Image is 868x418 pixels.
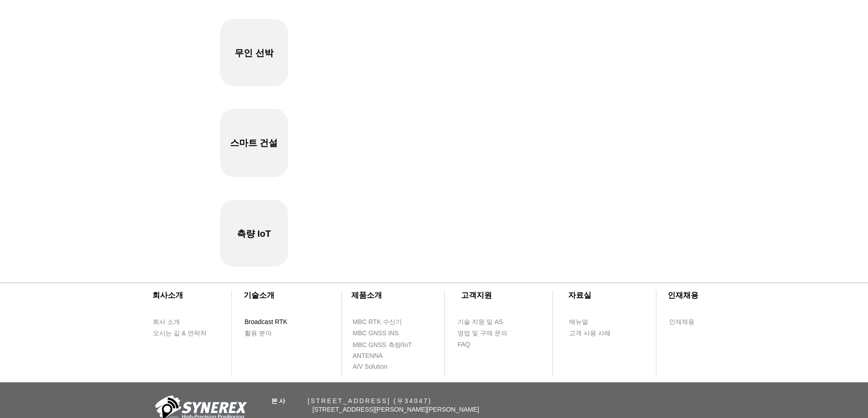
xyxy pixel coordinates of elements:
[569,328,621,339] a: 고객 사용 사례
[353,329,399,338] span: MBC GNSS INS
[235,48,274,58] span: ​무인 선박
[353,362,387,371] span: A/V Solution
[244,328,296,339] a: 활용 분야
[569,318,588,327] span: 매뉴얼
[353,318,402,327] span: MBC RTK 수신기
[271,397,432,404] span: ​ [STREET_ADDRESS] (우34047)
[458,318,503,327] span: 기술 지원 및 AS
[152,328,213,339] a: 오시는 길 & 연락처
[152,291,183,300] span: ​회사소개
[244,316,296,328] a: Broadcast RTK
[457,339,509,350] a: FAQ
[245,318,288,327] span: Broadcast RTK
[312,406,479,413] span: [STREET_ADDRESS][PERSON_NAME][PERSON_NAME]
[568,291,591,300] span: ​자료실
[353,341,412,350] span: MBC GNSS 측량/IoT
[461,291,492,300] span: ​고객지원
[271,397,287,404] span: 본사
[153,318,180,327] span: 회사 소개
[230,138,278,148] span: ​스마트 건설
[353,352,383,361] span: ANTENNA
[352,339,431,351] a: MBC GNSS 측량/IoT
[569,329,611,338] span: 고객 사용 사례
[569,316,621,328] a: 매뉴얼
[244,291,274,300] span: ​기술소개
[245,329,272,338] span: 활용 분야
[457,316,525,328] a: 기술 지원 및 AS
[458,329,507,338] span: 영업 및 구매 문의
[458,340,470,349] span: FAQ
[457,328,509,339] a: 영업 및 구매 문의
[152,316,204,328] a: 회사 소개
[352,316,420,328] a: MBC RTK 수신기
[668,291,698,300] span: ​인재채용
[351,291,382,300] span: ​제품소개
[153,329,207,338] span: 오시는 길 & 연락처
[352,361,404,372] a: A/V Solution
[237,229,271,239] span: ​측량 IoT
[352,350,404,362] a: ANTENNA
[352,328,409,339] a: MBC GNSS INS
[669,316,712,328] a: 인재채용
[669,318,694,327] span: 인재채용
[701,133,868,418] iframe: Wix Chat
